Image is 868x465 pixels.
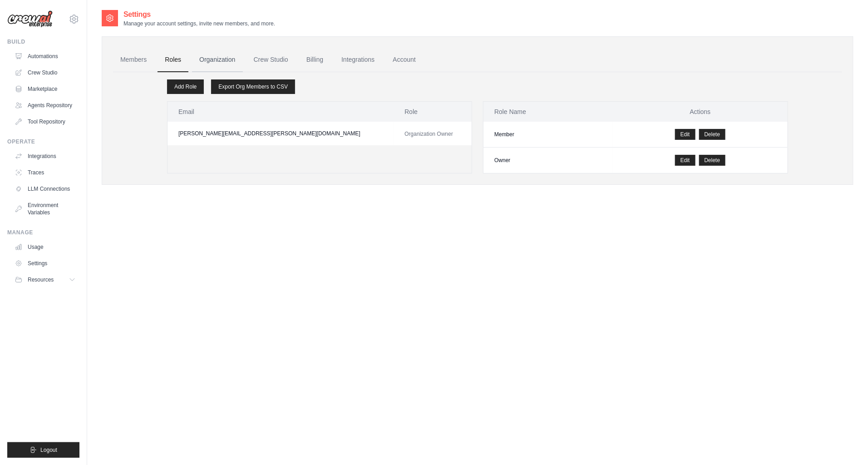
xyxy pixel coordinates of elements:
a: Crew Studio [11,65,79,80]
th: Role [394,102,472,122]
a: Roles [158,48,188,72]
button: Delete [699,155,726,166]
span: Logout [40,446,57,454]
a: Edit [675,129,695,140]
a: Agents Repository [11,98,79,113]
a: Integrations [11,149,79,163]
td: [PERSON_NAME][EMAIL_ADDRESS][PERSON_NAME][DOMAIN_NAME] [168,122,394,145]
a: Organization [192,48,242,72]
a: Settings [11,256,79,271]
a: Billing [299,48,330,72]
a: LLM Connections [11,182,79,196]
a: Edit [675,155,695,166]
td: Member [483,122,613,148]
span: Resources [28,276,54,283]
button: Delete [699,129,726,140]
a: Traces [11,165,79,180]
p: Manage your account settings, invite new members, and more. [123,20,275,27]
th: Role Name [483,102,613,122]
a: Members [113,48,154,72]
h2: Settings [123,9,275,20]
img: Logo [7,10,53,28]
a: Crew Studio [247,48,296,72]
a: Environment Variables [11,198,79,220]
th: Actions [613,102,788,122]
a: Marketplace [11,82,79,96]
td: Owner [483,148,613,173]
button: Resources [11,272,79,287]
a: Integrations [334,48,382,72]
a: Account [385,48,423,72]
th: Email [168,102,394,122]
div: Manage [7,229,79,236]
a: Automations [11,49,79,64]
div: Build [7,38,79,45]
a: Add Role [167,79,204,94]
a: Export Org Members to CSV [211,79,295,94]
div: Operate [7,138,79,145]
a: Usage [11,240,79,254]
a: Tool Repository [11,114,79,129]
span: Organization Owner [404,131,453,137]
button: Logout [7,442,79,458]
